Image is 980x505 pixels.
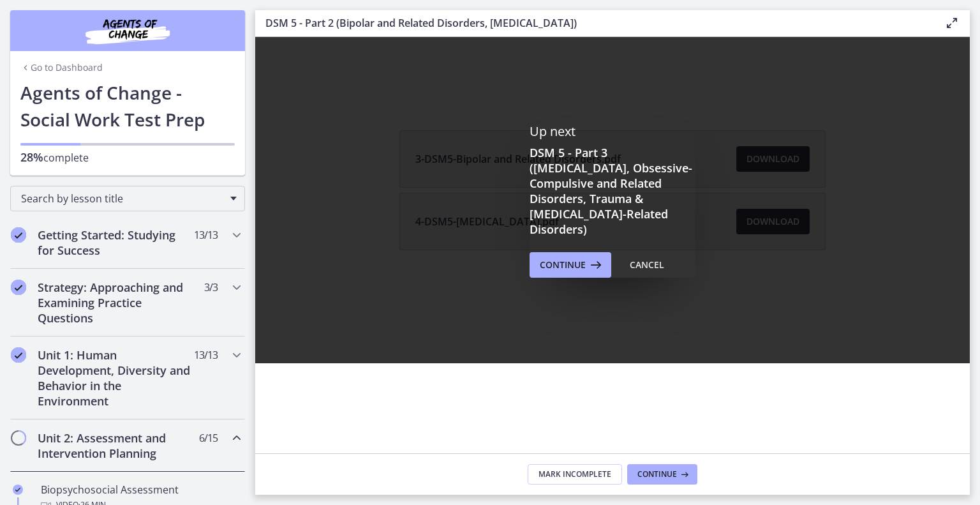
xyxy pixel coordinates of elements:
i: Completed [11,347,26,363]
a: Go to Dashboard [20,61,103,74]
i: Completed [11,227,26,243]
h2: Strategy: Approaching and Examining Practice Questions [38,280,193,326]
button: Continue [627,464,697,485]
h3: DSM 5 - Part 3 ([MEDICAL_DATA], Obsessive-Compulsive and Related Disorders, Trauma & [MEDICAL_DAT... [530,145,695,237]
span: Search by lesson title [21,192,224,206]
img: Agents of Change [51,15,204,46]
h2: Unit 2: Assessment and Intervention Planning [38,430,193,461]
span: Continue [637,469,677,479]
span: 6 / 15 [199,430,218,446]
span: 28% [20,149,43,165]
span: 13 / 13 [194,227,218,243]
h1: Agents of Change - Social Work Test Prep [20,79,235,133]
h2: Unit 1: Human Development, Diversity and Behavior in the Environment [38,347,193,409]
i: Completed [13,485,23,495]
span: 13 / 13 [194,347,218,363]
div: Cancel [630,257,664,273]
div: Search by lesson title [10,186,245,211]
h3: DSM 5 - Part 2 (Bipolar and Related Disorders, [MEDICAL_DATA]) [265,15,924,31]
button: Mark Incomplete [528,464,622,485]
span: 3 / 3 [204,280,218,295]
span: Continue [540,257,586,273]
h2: Getting Started: Studying for Success [38,227,193,258]
i: Completed [11,280,26,295]
button: Cancel [620,252,674,278]
span: Mark Incomplete [538,469,611,479]
button: Continue [530,252,611,278]
p: complete [20,149,235,165]
p: Up next [530,123,695,140]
